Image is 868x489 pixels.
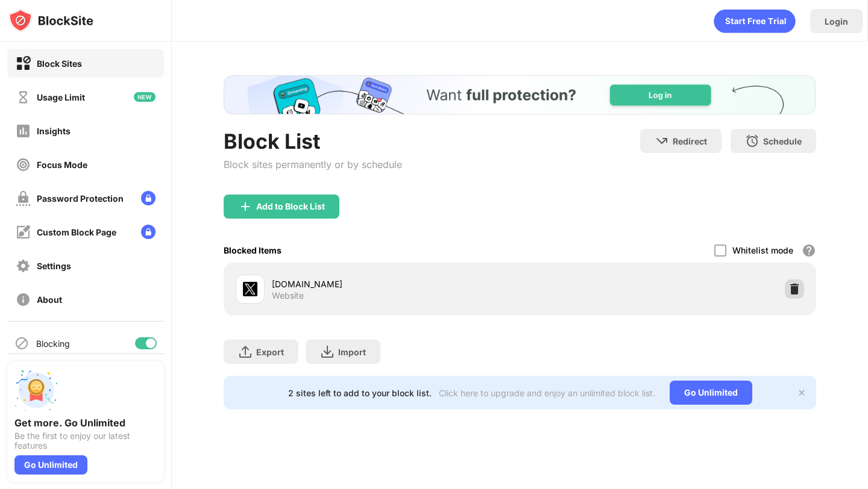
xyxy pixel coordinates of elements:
[224,129,402,154] div: Block List
[16,123,31,139] img: insights-off.svg
[16,225,31,240] img: customize-block-page-off.svg
[141,225,156,239] img: lock-menu.svg
[37,193,124,204] div: Password Protection
[37,126,71,136] div: Insights
[256,202,325,211] div: Add to Block List
[36,338,70,349] div: Blocking
[224,245,281,255] div: Blocked Items
[14,336,29,350] img: blocking-icon.svg
[37,58,82,69] div: Block Sites
[14,431,157,450] div: Be the first to enjoy our latest features
[14,369,58,412] img: push-unlimited.svg
[16,90,31,105] img: time-usage-off.svg
[37,92,85,102] div: Usage Limit
[37,294,62,305] div: About
[288,388,432,398] div: 2 sites left to add to your block list.
[338,347,366,357] div: Import
[16,258,31,273] img: settings-off.svg
[141,191,156,205] img: lock-menu.svg
[272,278,520,290] div: [DOMAIN_NAME]
[16,56,31,71] img: block-on.svg
[14,417,157,429] div: Get more. Go Unlimited
[256,347,284,357] div: Export
[272,290,304,301] div: Website
[224,158,402,170] div: Block sites permanently or by schedule
[134,92,156,102] img: new-icon.svg
[14,455,87,475] div: Go Unlimited
[439,388,655,398] div: Click here to upgrade and enjoy an unlimited block list.
[37,160,87,170] div: Focus Mode
[8,8,93,33] img: logo-blocksite.svg
[16,191,31,206] img: password-protection-off.svg
[714,9,796,33] div: animation
[732,245,793,255] div: Whitelist mode
[16,292,31,307] img: about-off.svg
[673,136,707,146] div: Redirect
[37,261,71,271] div: Settings
[797,388,807,397] img: x-button.svg
[763,136,802,146] div: Schedule
[37,227,116,237] div: Custom Block Page
[16,157,31,172] img: focus-off.svg
[224,75,816,114] iframe: Banner
[825,16,848,26] div: Login
[670,381,752,405] div: Go Unlimited
[243,282,257,296] img: favicons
